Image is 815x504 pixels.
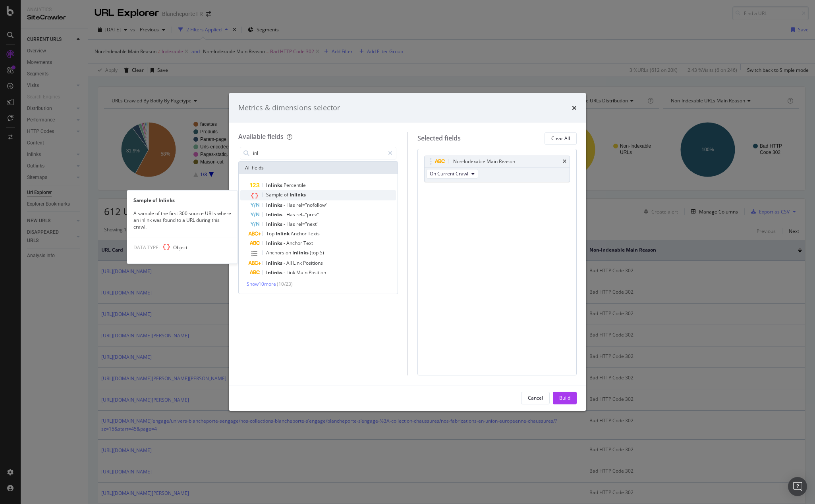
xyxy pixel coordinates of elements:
[291,230,308,237] span: Anchor
[284,211,286,218] span: -
[296,202,328,208] span: rel="nofollow"
[286,221,296,227] span: Has
[426,169,478,179] button: On Current Crawl
[238,103,340,113] div: Metrics & dimensions selector
[239,162,398,174] div: All fields
[293,260,303,266] span: Link
[559,394,570,401] div: Build
[572,103,577,113] div: times
[788,477,807,496] div: Open Intercom Messenger
[296,211,319,218] span: rel="prev"
[286,260,293,266] span: All
[309,269,326,276] span: Position
[266,240,284,246] span: Inlinks
[430,170,468,177] span: On Current Crawl
[284,182,306,189] span: Percentile
[266,211,284,218] span: Inlinks
[276,230,291,237] span: Inlink
[424,156,570,182] div: Non-Indexable Main ReasontimesOn Current Crawl
[284,240,286,246] span: -
[266,260,284,266] span: Inlinks
[553,392,577,404] button: Build
[528,394,543,401] div: Cancel
[286,249,292,256] span: on
[296,221,319,227] span: rel="next"
[303,240,313,246] span: Text
[266,269,284,276] span: Inlinks
[286,211,296,218] span: Has
[266,249,286,256] span: Anchors
[277,281,293,287] span: ( 10 / 23 )
[266,191,284,198] span: Sample
[286,269,296,276] span: Link
[308,230,320,237] span: Texts
[296,269,309,276] span: Main
[229,93,586,411] div: modal
[417,134,461,143] div: Selected fields
[284,191,290,198] span: of
[247,281,276,287] span: Show 10 more
[453,158,515,165] div: Non-Indexable Main Reason
[127,210,238,230] div: A sample of the first 300 source URLs where an inlink was found to a URL during this crawl.
[284,269,286,276] span: -
[563,159,566,164] div: times
[290,191,306,198] span: Inlinks
[284,260,286,266] span: -
[238,132,284,141] div: Available fields
[551,135,570,142] div: Clear All
[266,182,284,189] span: Inlinks
[266,202,284,208] span: Inlinks
[286,240,303,246] span: Anchor
[310,249,320,256] span: (top
[284,202,286,208] span: -
[252,147,384,159] input: Search by field name
[320,249,324,256] span: 5)
[286,202,296,208] span: Has
[127,197,238,204] div: Sample of Inlinks
[521,392,550,404] button: Cancel
[266,221,284,227] span: Inlinks
[303,260,323,266] span: Positions
[284,221,286,227] span: -
[292,249,310,256] span: Inlinks
[266,230,276,237] span: Top
[545,132,577,145] button: Clear All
